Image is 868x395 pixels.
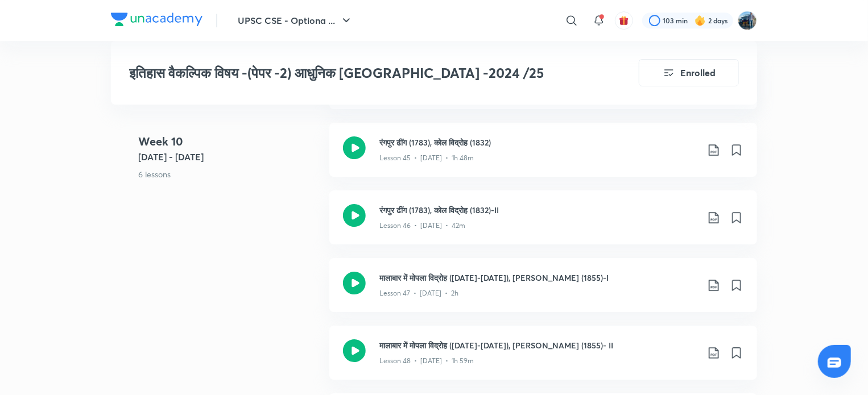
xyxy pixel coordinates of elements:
[379,153,474,163] p: Lesson 45 • [DATE] • 1h 48m
[379,136,698,148] h3: रंगपुर ढींग (1783), कोल विद्रोह (1832)
[111,13,202,26] img: Company Logo
[379,204,698,216] h3: रंगपुर ढींग (1783), कोल विद्रोह (1832)-II
[138,169,320,181] p: 6 lessons
[329,326,757,393] a: मालाबार में मोपला विद्रोह ([DATE]-[DATE]), [PERSON_NAME] (1855)- IILesson 48 • [DATE] • 1h 59m
[379,288,458,298] p: Lesson 47 • [DATE] • 2h
[379,272,698,284] h3: मालाबार में मोपला विद्रोह ([DATE]-[DATE]), [PERSON_NAME] (1855)-I
[379,339,698,351] h3: मालाबार में मोपला विद्रोह ([DATE]-[DATE]), [PERSON_NAME] (1855)- II
[619,15,629,26] img: avatar
[329,190,757,258] a: रंगपुर ढींग (1783), कोल विद्रोह (1832)-IILesson 46 • [DATE] • 42m
[138,151,320,164] h5: [DATE] - [DATE]
[129,65,574,81] h3: इतिहास वैकल्पिक विषय -(पेपर -2) आधुनिक [GEOGRAPHIC_DATA] -2024 /25
[379,221,465,231] p: Lesson 46 • [DATE] • 42m
[738,11,757,30] img: I A S babu
[111,13,202,29] a: Company Logo
[231,9,360,32] button: UPSC CSE - Optiona ...
[379,356,474,366] p: Lesson 48 • [DATE] • 1h 59m
[615,11,633,30] button: avatar
[695,15,706,26] img: streak
[329,258,757,326] a: मालाबार में मोपला विद्रोह ([DATE]-[DATE]), [PERSON_NAME] (1855)-ILesson 47 • [DATE] • 2h
[138,134,320,151] h4: Week 10
[639,59,739,86] button: Enrolled
[329,123,757,190] a: रंगपुर ढींग (1783), कोल विद्रोह (1832)Lesson 45 • [DATE] • 1h 48m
